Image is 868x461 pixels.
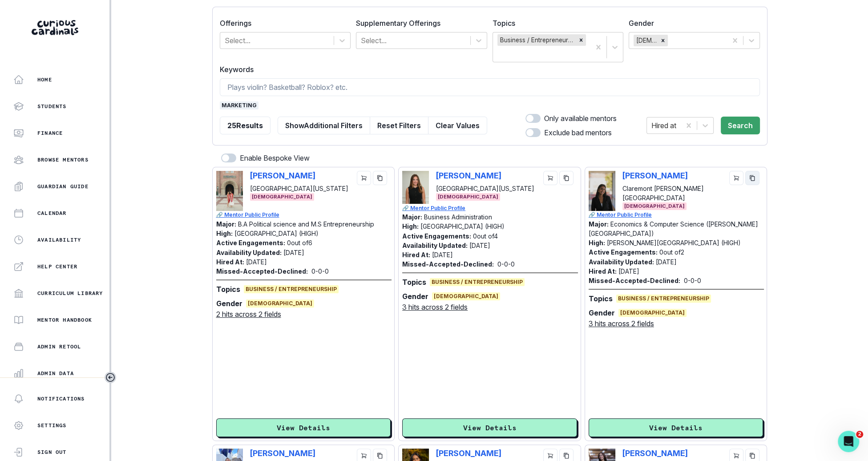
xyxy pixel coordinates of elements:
[622,202,686,210] span: [DEMOGRAPHIC_DATA]
[402,259,494,269] p: Missed-Accepted-Declined:
[220,78,760,96] input: Plays violin? Basketball? Roblox? etc.
[402,251,430,259] p: Hired At:
[402,222,419,230] p: High:
[37,236,81,243] p: Availability
[37,129,63,137] p: Finance
[37,76,52,83] p: Home
[622,171,696,180] p: [PERSON_NAME]
[589,258,654,266] p: Availability Updated:
[589,211,764,219] a: 🔗 Mentor Public Profile
[589,239,605,247] p: High:
[544,113,617,124] p: Only available mentors
[356,18,482,28] label: Supplementary Offerings
[659,248,684,256] p: 0 out of 2
[622,449,696,458] p: [PERSON_NAME]
[37,210,67,217] p: Calendar
[432,292,500,300] span: [DEMOGRAPHIC_DATA]
[240,153,310,163] p: Enable Bespoke View
[216,418,391,437] button: View Details
[402,213,422,221] p: Major:
[432,251,453,259] p: [DATE]
[37,290,103,297] p: Curriculum Library
[37,263,77,270] p: Help Center
[589,248,658,256] p: Active Engagements:
[250,171,323,180] p: [PERSON_NAME]
[216,309,281,319] u: 2 hits across 2 fields
[402,277,426,287] p: Topics
[216,258,244,266] p: Hired At:
[216,230,233,237] p: High:
[278,117,370,134] button: ShowAdditional Filters
[402,204,578,212] p: 🔗 Mentor Public Profile
[658,35,668,46] div: Remove Female
[684,276,701,285] p: 0 - 0 - 0
[220,18,346,28] label: Offerings
[616,295,711,303] span: Business / Entrepreneurship
[244,285,339,293] span: Business / Entrepreneurship
[618,309,686,317] span: [DEMOGRAPHIC_DATA]
[436,449,501,458] p: [PERSON_NAME]
[37,183,89,190] p: Guardian Guide
[589,220,758,237] p: Economics & Computer Science ([PERSON_NAME][GEOGRAPHIC_DATA])
[105,372,116,383] button: Toggle sidebar
[589,267,617,275] p: Hired At:
[589,318,654,329] u: 3 hits across 2 fields
[436,193,500,201] span: [DEMOGRAPHIC_DATA]
[589,418,763,437] button: View Details
[544,127,612,138] p: Exclude bad mentors
[729,171,743,185] button: cart
[227,120,263,131] p: 25 Results
[629,18,755,28] label: Gender
[234,230,319,237] p: [GEOGRAPHIC_DATA] (HIGH)
[402,232,471,240] p: Active Engagements:
[402,418,577,437] button: View Details
[428,117,487,134] button: Clear Values
[37,370,74,377] p: Admin Data
[250,449,323,458] p: [PERSON_NAME]
[656,258,677,266] p: [DATE]
[216,239,285,247] p: Active Engagements:
[216,171,243,211] img: Picture of Malena Smith
[250,184,348,193] p: [GEOGRAPHIC_DATA][US_STATE]
[424,213,492,221] p: Business Administration
[402,302,468,312] u: 3 hits across 2 fields
[856,431,863,438] span: 2
[287,239,312,247] p: 0 out of 6
[311,267,329,276] p: 0 - 0 - 0
[37,395,85,402] p: Notifications
[37,316,92,324] p: Mentor Handbook
[436,171,509,180] p: [PERSON_NAME]
[618,267,639,275] p: [DATE]
[216,249,282,256] p: Availability Updated:
[721,117,760,134] button: Search
[622,184,726,202] p: Claremont [PERSON_NAME][GEOGRAPHIC_DATA]
[246,258,267,266] p: [DATE]
[37,343,81,350] p: Admin Retool
[216,267,308,276] p: Missed-Accepted-Declined:
[589,293,613,304] p: Topics
[402,291,428,302] p: Gender
[589,307,615,318] p: Gender
[373,171,387,185] button: copy
[420,222,505,230] p: [GEOGRAPHIC_DATA] (HIGH)
[402,242,468,249] p: Availability Updated:
[589,220,609,228] p: Major:
[473,232,498,240] p: 0 out of 4
[838,431,859,452] iframe: Intercom live chat
[250,193,314,201] span: [DEMOGRAPHIC_DATA]
[37,422,67,429] p: Settings
[576,34,586,46] div: Remove Business / Entrepreneurship
[497,259,515,269] p: 0 - 0 - 0
[370,117,428,134] button: Reset Filters
[497,34,577,46] div: Business / Entrepreneurship
[37,156,89,163] p: Browse Mentors
[634,35,658,46] div: [DEMOGRAPHIC_DATA]
[745,171,759,185] button: copy
[283,249,304,256] p: [DATE]
[216,284,240,295] p: Topics
[607,239,741,247] p: [PERSON_NAME][GEOGRAPHIC_DATA] (HIGH)
[216,220,236,228] p: Major:
[32,20,78,35] img: Curious Cardinals Logo
[216,211,392,219] a: 🔗 Mentor Public Profile
[402,171,429,204] img: Picture of Mackenna Riley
